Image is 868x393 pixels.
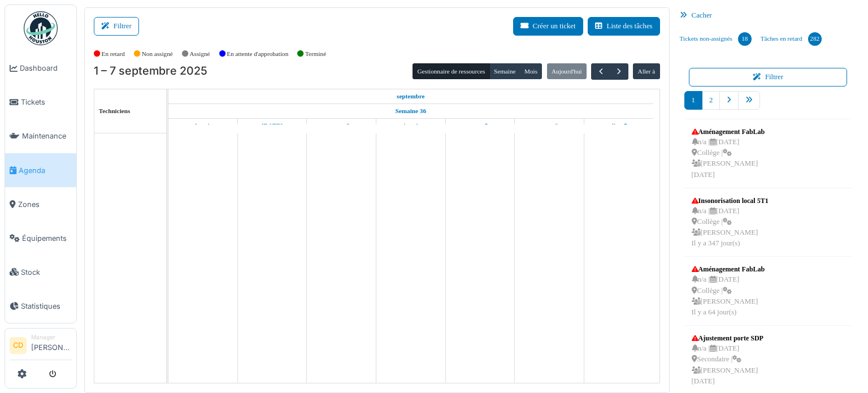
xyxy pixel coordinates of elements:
[5,153,76,187] a: Agenda
[756,24,826,54] a: Tâches en retard
[22,233,72,244] span: Équipements
[413,63,489,79] button: Gestionnaire de ressources
[692,343,763,387] div: n/a | [DATE] Secondaire | [PERSON_NAME] [DATE]
[692,127,765,137] div: Aménagement FabLab
[192,119,213,133] a: 1 septembre 2025
[5,255,76,289] a: Stock
[5,119,76,153] a: Maintenance
[21,97,72,107] span: Tickets
[10,337,27,354] li: CD
[489,63,520,79] button: Semaine
[99,107,131,114] span: Techniciens
[5,221,76,255] a: Équipements
[142,49,173,59] label: Non assigné
[588,17,660,36] button: Liste des tâches
[21,267,72,278] span: Stock
[18,199,72,210] span: Zones
[5,289,76,323] a: Statistiques
[633,63,659,79] button: Aller à
[21,301,72,312] span: Statistiques
[538,119,561,133] a: 6 septembre 2025
[31,333,72,357] li: [PERSON_NAME]
[394,89,428,103] a: 1 septembre 2025
[692,264,765,274] div: Aménagement FabLab
[689,193,771,252] a: Insonorisation local 5T1 n/a |[DATE] Collège | [PERSON_NAME]Il y a 347 jour(s)
[24,11,58,45] img: Badge_color-CXgf-gQk.svg
[401,119,421,133] a: 4 septembre 2025
[259,119,286,133] a: 2 septembre 2025
[684,91,852,119] nav: pager
[469,119,491,133] a: 5 septembre 2025
[692,196,769,206] div: Insonorisation local 5T1
[22,131,72,141] span: Maintenance
[31,333,72,342] div: Manager
[692,333,763,343] div: Ajustement porte SDP
[607,119,630,133] a: 7 septembre 2025
[5,85,76,119] a: Tickets
[738,32,752,46] div: 18
[689,68,848,87] button: Filtrer
[702,91,720,110] a: 2
[190,49,210,59] label: Assigné
[547,63,587,79] button: Aujourd'hui
[19,165,72,176] span: Agenda
[227,49,288,59] label: En attente d'approbation
[94,17,139,36] button: Filtrer
[591,63,610,80] button: Précédent
[20,63,72,74] span: Dashboard
[102,49,125,59] label: En retard
[94,64,207,78] h2: 1 – 7 septembre 2025
[675,7,861,24] div: Cacher
[610,63,628,80] button: Suivant
[10,333,72,360] a: CD Manager[PERSON_NAME]
[684,91,702,110] a: 1
[520,63,542,79] button: Mois
[5,51,76,85] a: Dashboard
[330,119,352,133] a: 3 septembre 2025
[689,124,768,183] a: Aménagement FabLab n/a |[DATE] Collège | [PERSON_NAME][DATE]
[5,187,76,221] a: Zones
[393,104,429,118] a: Semaine 36
[692,206,769,249] div: n/a | [DATE] Collège | [PERSON_NAME] Il y a 347 jour(s)
[513,17,583,36] button: Créer un ticket
[692,137,765,180] div: n/a | [DATE] Collège | [PERSON_NAME] [DATE]
[692,274,765,318] div: n/a | [DATE] Collège | [PERSON_NAME] Il y a 64 jour(s)
[808,32,822,46] div: 282
[689,330,766,390] a: Ajustement porte SDP n/a |[DATE] Secondaire | [PERSON_NAME][DATE]
[675,24,756,54] a: Tickets non-assignés
[305,49,326,59] label: Terminé
[689,261,768,321] a: Aménagement FabLab n/a |[DATE] Collège | [PERSON_NAME]Il y a 64 jour(s)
